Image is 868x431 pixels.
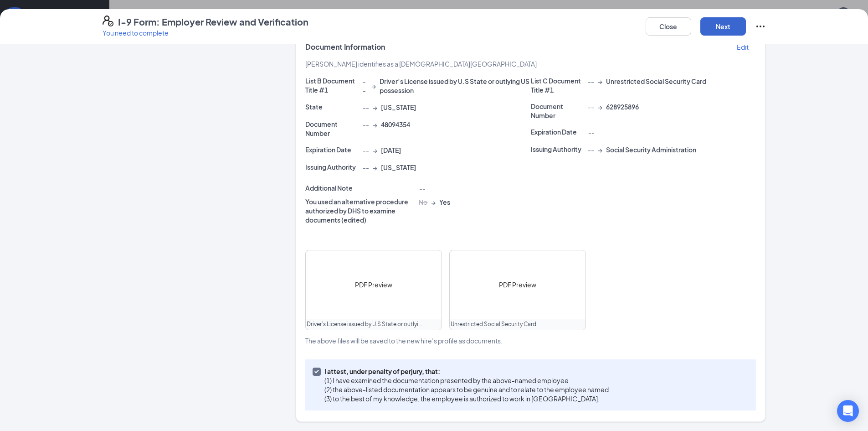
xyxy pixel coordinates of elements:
[606,102,639,111] span: 628925896
[355,280,392,290] span: PDF Preview
[588,145,594,154] span: --
[499,280,536,290] span: PDF Preview
[305,197,415,224] p: You used an alternative procedure authorized by DHS to examine documents (edited)
[380,77,531,95] span: Driver’s License issued by U.S State or outlying US possession
[103,16,113,26] svg: FormI9EVerifyIcon
[363,163,369,172] span: --
[324,385,609,394] p: (2) the above-listed documentation appears to be genuine and to relate to the employee named
[837,400,859,422] div: Open Intercom Messenger
[373,120,377,129] span: →
[307,320,422,329] span: Driver’s License issued by U.S State or outlying US possession
[324,376,609,385] p: (1) I have examined the documentation presented by the above-named employee
[531,76,585,94] p: List C Document Title #1
[598,102,602,111] span: →
[646,17,691,36] button: Close
[363,145,369,155] span: --
[363,103,369,112] span: --
[381,120,410,129] span: 48094354
[305,119,359,138] p: Document Number
[606,77,706,86] span: Unrestricted Social Security Card
[305,162,359,171] p: Issuing Authority
[451,320,536,329] span: Unrestricted Social Security Card
[373,145,377,155] span: →
[598,77,602,86] span: →
[431,197,436,207] span: →
[118,16,308,28] h4: I-9 Form: Employer Review and Verification
[324,394,609,403] p: (3) to the best of my knowledge, the employee is authorized to work in [GEOGRAPHIC_DATA].
[606,145,696,154] span: Social Security Administration
[363,120,369,129] span: --
[324,367,609,376] p: I attest, under penalty of perjury, that:
[305,145,359,154] p: Expiration Date
[305,183,415,192] p: Additional Note
[439,197,450,207] span: Yes
[531,145,585,154] p: Issuing Authority
[373,163,377,172] span: →
[305,337,503,345] span: The above files will be saved to the new hire’s profile as documents.
[598,145,602,154] span: →
[381,103,416,112] span: [US_STATE]
[373,103,377,112] span: →
[381,163,416,172] span: [US_STATE]
[305,76,359,94] p: List B Document Title #1
[305,102,359,111] p: State
[755,21,766,32] svg: Ellipses
[531,102,585,120] p: Document Number
[305,60,537,68] span: [PERSON_NAME] identifies as a [DEMOGRAPHIC_DATA][GEOGRAPHIC_DATA]
[700,17,746,36] button: Next
[531,127,585,136] p: Expiration Date
[103,28,308,37] p: You need to complete
[381,145,401,155] span: [DATE]
[419,184,425,192] span: --
[588,102,594,111] span: --
[419,197,427,207] span: No
[588,77,594,86] span: --
[371,81,376,90] span: →
[588,128,594,136] span: --
[737,42,749,52] p: Edit
[305,42,385,52] span: Document Information
[363,77,368,95] span: --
